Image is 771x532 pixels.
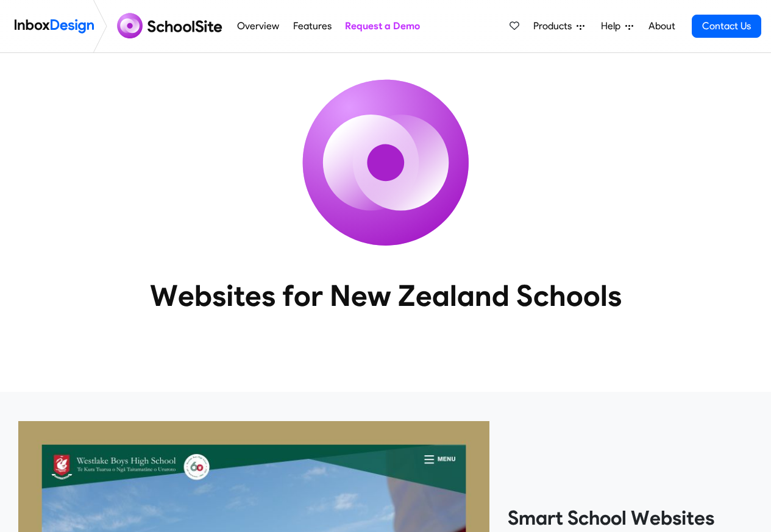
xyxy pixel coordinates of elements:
[533,19,577,34] span: Products
[596,14,638,38] a: Help
[112,12,230,41] img: schoolsite logo
[645,14,678,38] a: About
[528,14,589,38] a: Products
[234,14,283,38] a: Overview
[508,506,753,530] heading: Smart School Websites
[601,19,625,34] span: Help
[341,14,423,38] a: Request a Demo
[96,277,675,314] heading: Websites for New Zealand Schools
[276,53,496,272] img: icon_schoolsite.svg
[290,14,335,38] a: Features
[692,15,761,38] a: Contact Us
